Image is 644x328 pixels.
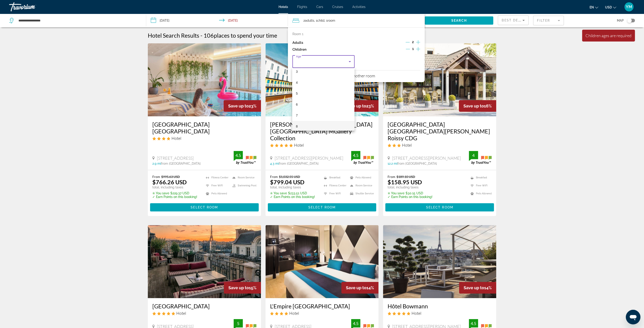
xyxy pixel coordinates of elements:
[296,91,298,96] span: 5
[292,66,354,77] mat-option: 3 years old
[292,99,354,110] mat-option: 6 years old
[296,80,298,85] span: 4
[292,88,354,99] mat-option: 5 years old
[296,124,298,129] span: 8
[296,102,298,107] span: 6
[626,310,640,324] iframe: Кнопка для запуску вікна повідомлень
[296,113,298,118] span: 7
[292,121,354,132] mat-option: 8 years old
[296,69,298,74] span: 3
[292,110,354,121] mat-option: 7 years old
[292,77,354,88] mat-option: 4 years old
